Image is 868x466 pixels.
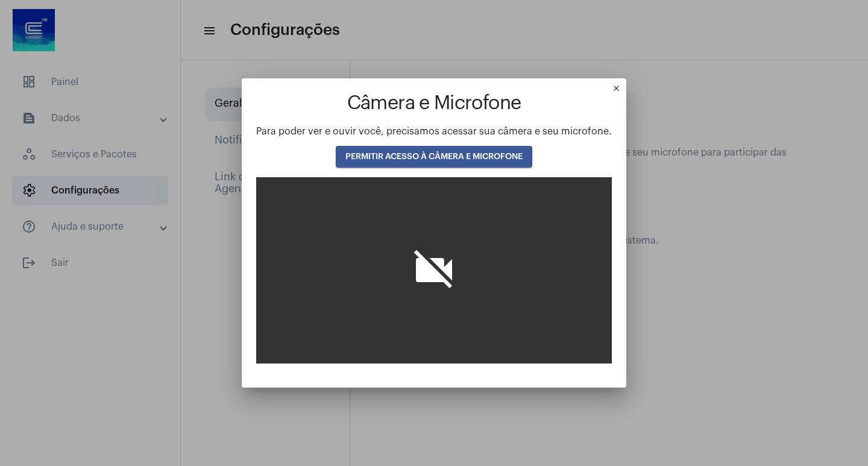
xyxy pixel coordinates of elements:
mat-icon: close [612,84,626,98]
h1: Câmera e Microfone [256,93,612,114]
i: videocam_off [410,246,458,294]
span: Para poder ver e ouvir você, precisamos acessar sua câmera e seu microfone. [256,127,612,136]
button: PERMITIR ACESSO À CÂMERA E MICROFONE [336,146,532,168]
span: PERMITIR ACESSO À CÂMERA E MICROFONE [345,153,523,161]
